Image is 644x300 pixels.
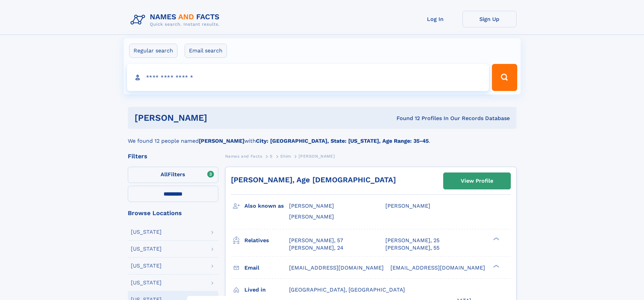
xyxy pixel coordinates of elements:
label: Email search [185,44,227,58]
input: search input [127,64,489,91]
div: [US_STATE] [131,280,162,285]
a: [PERSON_NAME], 55 [385,244,439,252]
button: Search Button [492,64,517,91]
h3: Also known as [244,200,289,212]
h3: Email [244,262,289,274]
span: [PERSON_NAME] [289,213,334,220]
span: All [161,171,168,178]
div: View Profile [461,173,493,189]
a: Names and Facts [225,152,262,160]
div: We found 12 people named with . [128,129,517,145]
div: Browse Locations [128,210,218,216]
img: Logo Names and Facts [128,11,225,29]
a: [PERSON_NAME], 57 [289,237,343,244]
div: [US_STATE] [131,229,162,235]
a: S [270,152,273,160]
div: ❯ [492,264,500,268]
div: ❯ [492,236,500,241]
a: Shim [280,152,291,160]
span: [EMAIL_ADDRESS][DOMAIN_NAME] [289,264,384,271]
a: Log In [408,11,462,27]
b: [PERSON_NAME] [199,138,244,144]
span: S [270,154,273,159]
h3: Lived in [244,284,289,296]
b: City: [GEOGRAPHIC_DATA], State: [US_STATE], Age Range: 35-45 [256,138,429,144]
span: [PERSON_NAME] [299,154,335,159]
a: Sign Up [462,11,517,27]
a: [PERSON_NAME], 25 [385,237,439,244]
h1: [PERSON_NAME] [135,114,302,122]
div: Filters [128,153,218,159]
a: [PERSON_NAME], 24 [289,244,343,252]
a: View Profile [444,173,510,189]
span: Shim [280,154,291,159]
span: [PERSON_NAME] [385,203,430,209]
h3: Relatives [244,235,289,246]
span: [GEOGRAPHIC_DATA], [GEOGRAPHIC_DATA] [289,286,405,293]
label: Filters [128,167,218,183]
span: [PERSON_NAME] [289,203,334,209]
a: [PERSON_NAME], Age [DEMOGRAPHIC_DATA] [231,176,396,184]
span: [EMAIL_ADDRESS][DOMAIN_NAME] [390,264,485,271]
label: Regular search [129,44,177,58]
div: [US_STATE] [131,263,162,269]
div: Found 12 Profiles In Our Records Database [302,115,510,122]
div: [US_STATE] [131,246,162,252]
